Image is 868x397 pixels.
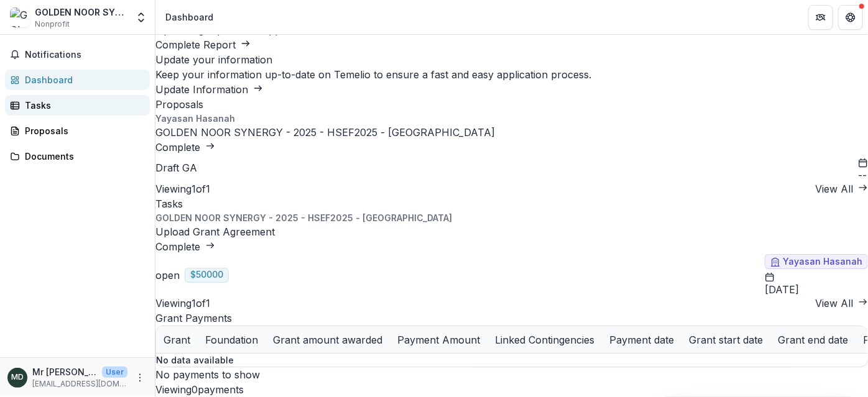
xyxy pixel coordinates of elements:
[32,365,97,378] p: Mr [PERSON_NAME]
[198,326,265,353] div: Foundation
[390,326,487,353] div: Payment Amount
[155,240,215,253] a: Complete
[11,373,24,381] div: Mr Dastan
[156,326,198,353] div: Grant
[155,126,495,139] a: GOLDEN NOOR SYNERGY - 2025 - HSEF2025 - [GEOGRAPHIC_DATA]
[155,269,180,281] span: open
[770,326,856,353] div: Grant end date
[155,83,263,96] a: Update Information
[25,50,145,60] span: Notifications
[783,257,862,267] span: Yayasan Hasanah
[858,170,868,181] span: --
[32,378,127,390] p: [EMAIL_ADDRESS][DOMAIN_NAME]
[602,326,681,353] div: Payment date
[815,296,868,311] a: View All
[198,332,265,347] div: Foundation
[160,8,218,26] nav: breadcrumb
[155,211,868,224] p: GOLDEN NOOR SYNERGY - 2025 - HSEF2025 - [GEOGRAPHIC_DATA]
[681,326,770,353] div: Grant start date
[132,370,147,385] button: More
[602,332,681,347] div: Payment date
[265,326,390,353] div: Grant amount awarded
[681,332,770,347] div: Grant start date
[815,181,868,196] a: View All
[155,226,275,238] a: Upload Grant Agreement
[5,121,150,141] a: Proposals
[25,99,140,112] div: Tasks
[155,181,210,196] p: Viewing 1 of 1
[487,332,602,347] div: Linked Contingencies
[132,5,150,30] button: Open entity switcher
[35,19,70,30] span: Nonprofit
[5,146,150,167] a: Documents
[155,141,215,153] a: Complete
[5,95,150,116] a: Tasks
[156,354,867,367] p: No data available
[165,11,213,24] div: Dashboard
[156,332,198,347] div: Grant
[155,112,868,125] p: Yayasan Hasanah
[5,70,150,90] a: Dashboard
[770,332,856,347] div: Grant end date
[155,296,210,311] p: Viewing 1 of 1
[155,162,197,174] span: Draft GA
[265,332,390,347] div: Grant amount awarded
[35,6,127,19] div: GOLDEN NOOR SYNERGY
[190,270,223,280] span: $ 50000
[155,382,868,397] p: Viewing 0 payments
[155,67,868,82] h3: Keep your information up-to-date on Temelio to ensure a fast and easy application process.
[390,332,487,347] div: Payment Amount
[155,52,868,67] h2: Update your information
[25,73,140,86] div: Dashboard
[155,39,251,51] a: Complete Report
[155,196,868,211] h2: Tasks
[155,367,868,382] div: No payments to show
[808,5,833,30] button: Partners
[25,150,140,163] div: Documents
[487,326,602,353] div: Linked Contingencies
[155,97,868,112] h2: Proposals
[155,311,868,326] h2: Grant Payments
[102,367,127,378] p: User
[5,45,150,65] button: Notifications
[10,7,30,27] img: GOLDEN NOOR SYNERGY
[25,124,140,137] div: Proposals
[765,284,868,296] span: [DATE]
[838,5,863,30] button: Get Help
